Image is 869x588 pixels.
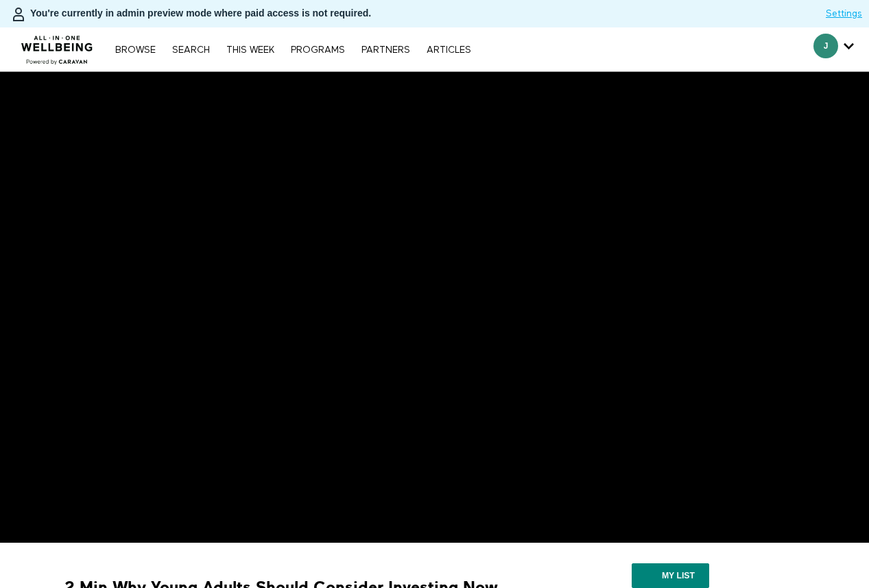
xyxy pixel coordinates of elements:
[108,45,163,55] a: Browse
[420,45,478,55] a: ARTICLES
[355,45,417,55] a: PARTNERS
[826,7,862,21] a: Settings
[219,45,281,55] a: THIS WEEK
[108,43,477,56] nav: Primary
[284,45,352,55] a: PROGRAMS
[632,563,709,588] button: My list
[803,27,864,71] div: Secondary
[165,45,217,55] a: Search
[10,6,27,23] img: person-bdfc0eaa9744423c596e6e1c01710c89950b1dff7c83b5d61d716cfd8139584f.svg
[16,25,99,67] img: CARAVAN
